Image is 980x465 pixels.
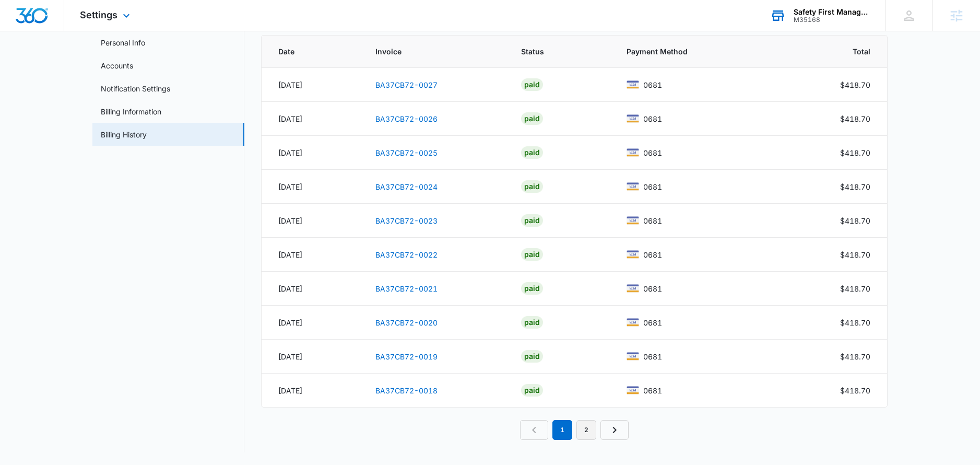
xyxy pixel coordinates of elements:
a: BA37CB72-0023 [375,216,438,225]
a: BA37CB72-0018 [375,386,438,395]
span: Payment Method [627,46,755,57]
td: $418.70 [783,272,887,306]
span: Date [278,46,335,57]
a: BA37CB72-0024 [375,182,438,191]
div: PAID [521,316,543,329]
span: brandLabels.visa ending with [643,215,662,226]
td: [DATE] [262,204,363,238]
td: $418.70 [783,102,887,136]
td: [DATE] [262,68,363,102]
div: PAID [521,248,543,261]
div: PAID [521,384,543,397]
a: BA37CB72-0021 [375,284,438,293]
div: PAID [521,350,543,363]
td: [DATE] [262,272,363,306]
td: [DATE] [262,102,363,136]
a: BA37CB72-0026 [375,114,438,123]
td: [DATE] [262,170,363,204]
div: PAID [521,78,543,91]
div: account id [794,16,870,24]
div: PAID [521,146,543,159]
span: brandLabels.visa ending with [643,113,662,124]
span: brandLabels.visa ending with [643,79,662,90]
span: brandLabels.visa ending with [643,181,662,192]
td: $418.70 [783,68,887,102]
a: BA37CB72-0025 [375,148,438,157]
span: brandLabels.visa ending with [643,147,662,158]
span: brandLabels.visa ending with [643,249,662,260]
td: $418.70 [783,374,887,408]
td: $418.70 [783,170,887,204]
td: [DATE] [262,306,363,340]
span: Total [811,46,870,57]
div: PAID [521,214,543,227]
a: Notification Settings [101,83,170,94]
td: $418.70 [783,340,887,374]
td: $418.70 [783,136,887,170]
em: 1 [552,420,572,440]
td: $418.70 [783,204,887,238]
td: $418.70 [783,306,887,340]
span: brandLabels.visa ending with [643,317,662,328]
a: BA37CB72-0019 [375,352,438,361]
a: Personal Info [101,37,145,48]
nav: Pagination [520,420,629,440]
span: brandLabels.visa ending with [643,283,662,294]
a: BA37CB72-0022 [375,250,438,259]
td: [DATE] [262,374,363,408]
div: PAID [521,112,543,125]
a: Page 2 [576,420,596,440]
span: brandLabels.visa ending with [643,351,662,362]
a: Billing Information [101,106,161,117]
a: Billing History [101,129,147,140]
td: [DATE] [262,340,363,374]
td: [DATE] [262,238,363,272]
a: Accounts [101,60,133,71]
span: Settings [80,9,117,20]
td: [DATE] [262,136,363,170]
div: PAID [521,282,543,295]
div: account name [794,8,870,16]
a: BA37CB72-0027 [375,80,438,89]
span: Status [521,46,586,57]
td: $418.70 [783,238,887,272]
span: brandLabels.visa ending with [643,385,662,396]
span: Invoice [375,46,481,57]
div: PAID [521,180,543,193]
a: Next Page [600,420,629,440]
a: BA37CB72-0020 [375,318,438,327]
